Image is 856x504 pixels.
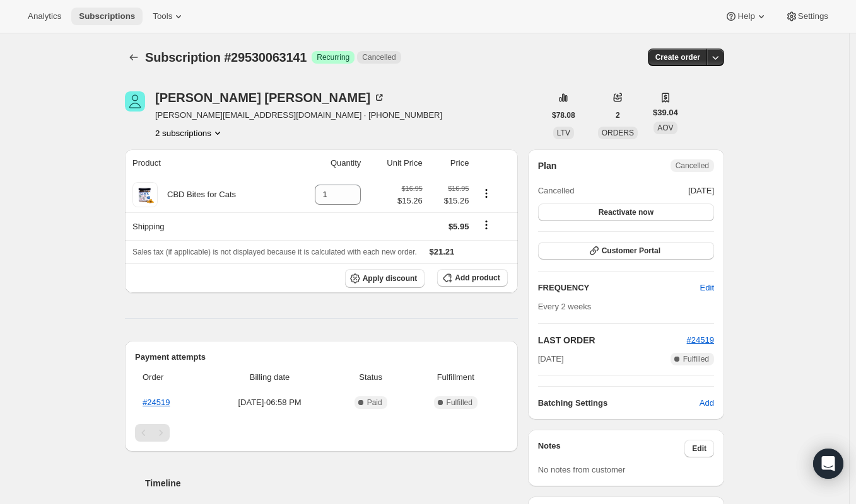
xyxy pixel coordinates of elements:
[449,222,469,231] span: $5.95
[778,8,836,25] button: Settings
[155,127,224,139] button: Product actions
[125,91,145,112] span: Casey Albertson
[448,185,469,192] small: $16.95
[426,149,473,177] th: Price
[700,282,714,294] span: Edit
[20,8,69,25] button: Analytics
[653,106,678,119] span: $39.04
[209,371,331,384] span: Billing date
[338,371,404,384] span: Status
[362,52,396,62] span: Cancelled
[288,149,365,177] th: Quantity
[616,110,620,120] span: 2
[538,203,714,221] button: Reactivate now
[437,269,507,287] button: Add product
[655,52,700,62] span: Create order
[813,449,843,479] div: Open Intercom Messenger
[317,52,349,62] span: Recurring
[692,393,722,413] button: Add
[798,11,828,21] span: Settings
[538,440,685,457] h3: Notes
[455,273,500,283] span: Add product
[688,185,714,197] span: [DATE]
[552,110,575,120] span: $78.08
[538,159,557,172] h2: Plan
[700,397,714,409] span: Add
[544,106,583,124] button: $78.08
[135,424,508,442] nav: Pagination
[367,398,382,408] span: Paid
[476,218,496,232] button: Shipping actions
[693,278,722,298] button: Edit
[476,186,496,200] button: Product actions
[143,398,170,407] a: #24519
[687,334,714,346] button: #24519
[602,129,634,137] span: ORDERS
[155,91,385,104] div: [PERSON_NAME] [PERSON_NAME]
[538,465,626,474] span: No notes from customer
[79,11,135,21] span: Subscriptions
[737,11,754,21] span: Help
[125,149,288,177] th: Product
[599,207,654,217] span: Reactivate now
[153,11,172,21] span: Tools
[71,8,143,25] button: Subscriptions
[125,49,143,66] button: Subscriptions
[602,246,660,256] span: Customer Portal
[28,11,61,21] span: Analytics
[125,212,288,240] th: Shipping
[430,195,469,207] span: $15.26
[538,334,687,346] h2: LAST ORDER
[363,273,418,283] span: Apply discount
[538,397,700,409] h6: Batching Settings
[557,129,570,137] span: LTV
[402,185,423,192] small: $16.95
[687,335,714,345] a: #24519
[411,371,500,384] span: Fulfillment
[683,354,709,364] span: Fulfilled
[430,247,455,256] span: $21.21
[447,398,472,408] span: Fulfilled
[538,185,575,197] span: Cancelled
[538,302,592,311] span: Every 2 weeks
[684,440,714,457] button: Edit
[135,351,508,364] h2: Payment attempts
[135,364,206,391] th: Order
[145,8,192,25] button: Tools
[145,50,307,64] span: Subscription #29530063141
[209,396,331,409] span: [DATE] · 06:58 PM
[155,109,442,122] span: [PERSON_NAME][EMAIL_ADDRESS][DOMAIN_NAME] · [PHONE_NUMBER]
[158,188,236,201] div: CBD Bites for Cats
[648,49,708,66] button: Create order
[538,353,564,365] span: [DATE]
[717,8,775,25] button: Help
[345,269,425,288] button: Apply discount
[365,149,426,177] th: Unit Price
[657,123,673,132] span: AOV
[538,242,714,260] button: Customer Portal
[608,106,628,124] button: 2
[132,248,417,256] span: Sales tax (if applicable) is not displayed because it is calculated with each new order.
[538,282,700,294] h2: FREQUENCY
[676,161,709,171] span: Cancelled
[397,195,423,207] span: $15.26
[692,444,706,454] span: Edit
[145,477,518,490] h2: Timeline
